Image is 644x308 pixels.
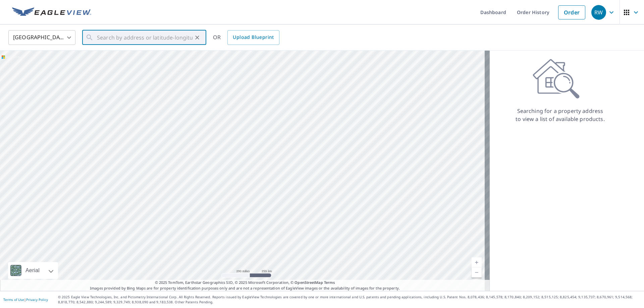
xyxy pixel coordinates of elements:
[193,33,202,42] button: Clear
[591,5,606,20] div: RW
[12,7,91,17] img: EV Logo
[472,267,482,278] a: Current Level 5, Zoom Out
[3,298,48,302] p: |
[23,262,42,279] div: Aerial
[97,28,193,47] input: Search by address or latitude-longitude
[155,280,335,286] span: © 2025 TomTom, Earthstar Geographics SIO, © 2025 Microsoft Corporation, ©
[294,280,323,285] a: OpenStreetMap
[515,107,605,123] p: Searching for a property address to view a list of available products.
[558,5,585,19] a: Order
[227,30,279,45] a: Upload Blueprint
[324,280,335,285] a: Terms
[8,28,75,47] div: [GEOGRAPHIC_DATA]
[58,295,641,305] p: © 2025 Eagle View Technologies, Inc. and Pictometry International Corp. All Rights Reserved. Repo...
[213,30,279,45] div: OR
[472,257,482,267] a: Current Level 5, Zoom In
[233,33,274,42] span: Upload Blueprint
[3,297,24,302] a: Terms of Use
[8,262,58,279] div: Aerial
[26,297,48,302] a: Privacy Policy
